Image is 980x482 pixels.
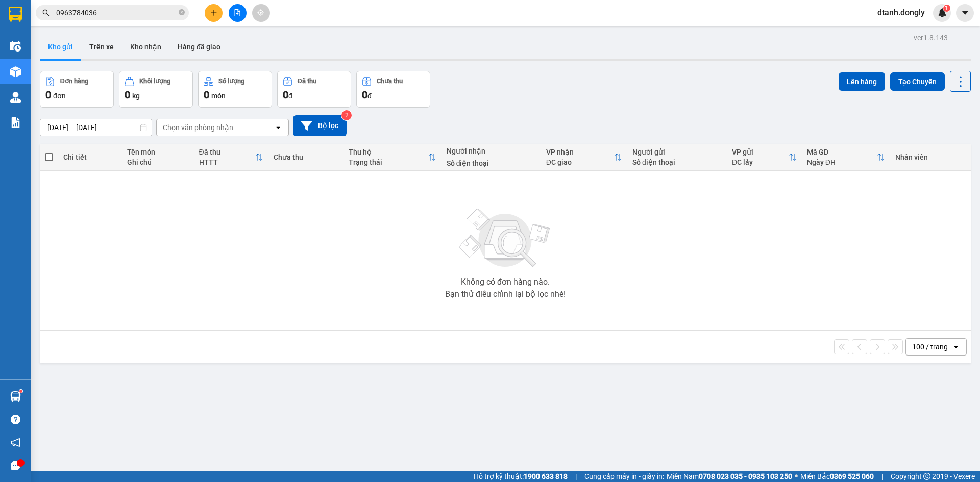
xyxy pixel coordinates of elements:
[474,471,568,482] span: Hỗ trợ kỹ thuật:
[807,158,877,166] div: Ngày ĐH
[11,438,20,447] span: notification
[229,4,247,22] button: file-add
[349,148,428,156] div: Thu hộ
[890,72,945,91] button: Tạo Chuyến
[546,148,614,156] div: VP nhận
[40,119,152,136] input: Select a date range.
[204,89,209,101] span: 0
[283,89,288,101] span: 0
[10,391,21,402] img: warehouse-icon
[56,7,177,18] input: Tìm tên, số ĐT hoặc mã đơn
[956,4,974,22] button: caret-down
[454,202,556,274] img: svg+xml;base64,PHN2ZyBjbGFzcz0ibGlzdC1wbHVnX19zdmciIHhtbG5zPSJodHRwOi8vd3d3LnczLm9yZy8yMDAwL3N2Zy...
[461,278,550,286] div: Không có đơn hàng nào.
[800,471,874,482] span: Miền Bắc
[541,144,627,171] th: Toggle SortBy
[60,78,88,85] div: Đơn hàng
[11,461,20,470] span: message
[40,71,114,108] button: Đơn hàng0đơn
[895,153,966,161] div: Nhân viên
[961,8,970,17] span: caret-down
[584,471,664,482] span: Cung cấp máy in - giấy in:
[943,5,950,12] sup: 1
[802,144,890,171] th: Toggle SortBy
[546,158,614,166] div: ĐC giao
[198,71,272,108] button: Số lượng0món
[524,472,568,480] strong: 1900 633 818
[127,158,189,166] div: Ghi chú
[205,4,223,22] button: plus
[132,92,140,100] span: kg
[447,147,536,155] div: Người nhận
[10,92,21,103] img: warehouse-icon
[938,8,947,17] img: icon-new-feature
[199,148,256,156] div: Đã thu
[830,472,874,480] strong: 0369 525 060
[732,148,789,156] div: VP gửi
[218,78,244,85] div: Số lượng
[912,342,948,352] div: 100 / trang
[727,144,802,171] th: Toggle SortBy
[277,71,351,108] button: Đã thu0đ
[179,8,185,18] span: close-circle
[45,89,51,101] span: 0
[795,474,798,478] span: ⚪️
[210,9,217,16] span: plus
[881,471,883,482] span: |
[169,35,229,59] button: Hàng đã giao
[10,41,21,52] img: warehouse-icon
[10,66,21,77] img: warehouse-icon
[63,153,116,161] div: Chi tiết
[349,158,428,166] div: Trạng thái
[367,92,372,100] span: đ
[923,473,930,480] span: copyright
[81,35,122,59] button: Trên xe
[575,471,577,482] span: |
[40,35,81,59] button: Kho gửi
[914,32,948,43] div: ver 1.8.143
[122,35,169,59] button: Kho nhận
[298,78,316,85] div: Đã thu
[42,9,50,16] span: search
[199,158,256,166] div: HTTT
[274,123,282,132] svg: open
[179,9,185,15] span: close-circle
[211,92,226,100] span: món
[356,71,430,108] button: Chưa thu0đ
[807,148,877,156] div: Mã GD
[344,144,442,171] th: Toggle SortBy
[445,290,566,298] div: Bạn thử điều chỉnh lại bộ lọc nhé!
[632,148,722,156] div: Người gửi
[9,7,22,22] img: logo-vxr
[869,6,933,19] span: dtanh.dongly
[19,390,22,393] sup: 1
[632,158,722,166] div: Số điện thoại
[839,72,885,91] button: Lên hàng
[194,144,269,171] th: Toggle SortBy
[163,122,233,133] div: Chọn văn phòng nhận
[53,92,66,100] span: đơn
[257,9,264,16] span: aim
[699,472,792,480] strong: 0708 023 035 - 0935 103 250
[288,92,292,100] span: đ
[127,148,189,156] div: Tên món
[952,343,960,351] svg: open
[293,115,347,136] button: Bộ lọc
[10,117,21,128] img: solution-icon
[274,153,338,161] div: Chưa thu
[252,4,270,22] button: aim
[362,89,367,101] span: 0
[139,78,170,85] div: Khối lượng
[125,89,130,101] span: 0
[945,5,948,12] span: 1
[667,471,792,482] span: Miền Nam
[119,71,193,108] button: Khối lượng0kg
[447,159,536,167] div: Số điện thoại
[732,158,789,166] div: ĐC lấy
[234,9,241,16] span: file-add
[377,78,403,85] div: Chưa thu
[341,110,352,120] sup: 2
[11,415,20,424] span: question-circle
